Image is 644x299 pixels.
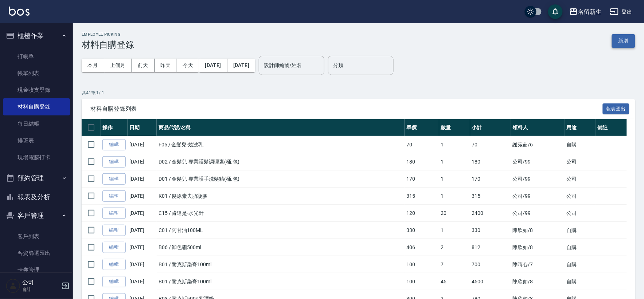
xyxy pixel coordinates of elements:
button: 新增 [612,34,635,48]
td: 1 [439,136,470,153]
td: 1 [439,222,470,239]
th: 日期 [128,119,157,136]
td: B01 / 耐克斯染膏100ml [157,273,405,290]
td: 812 [470,239,511,256]
a: 編輯 [102,276,126,287]
td: 公司 [565,170,596,188]
td: [DATE] [128,239,157,256]
img: Logo [9,7,30,16]
td: 315 [405,188,439,205]
a: 客資篩選匯出 [3,245,70,261]
button: 本月 [82,59,104,72]
h5: 公司 [22,279,59,286]
button: save [548,4,563,19]
th: 小計 [470,119,511,136]
td: 公司 /99 [511,205,565,222]
td: [DATE] [128,222,157,239]
button: 櫃檯作業 [3,26,70,45]
td: 1 [439,153,470,170]
th: 用途 [565,119,596,136]
a: 編輯 [102,190,126,202]
td: [DATE] [128,205,157,222]
td: C15 / 肯達是-水光針 [157,205,405,222]
td: B06 / 卸色霜500ml [157,239,405,256]
a: 編輯 [102,242,126,253]
td: 180 [470,153,511,170]
button: [DATE] [199,59,227,72]
h2: Employee Picking [82,32,134,37]
a: 打帳單 [3,48,70,65]
td: 公司 /99 [511,170,565,188]
td: 100 [405,273,439,290]
td: 陳晴心 /7 [511,256,565,273]
a: 編輯 [102,156,126,168]
td: 170 [405,170,439,188]
td: [DATE] [128,136,157,153]
td: 公司 /99 [511,188,565,205]
th: 操作 [101,119,128,136]
a: 每日結帳 [3,115,70,132]
td: 2400 [470,205,511,222]
p: 共 41 筆, 1 / 1 [82,90,635,96]
td: B01 / 耐克斯染膏100ml [157,256,405,273]
td: D02 / 金髮兒-專業護髮調理素(桶.包) [157,153,405,170]
th: 數量 [439,119,470,136]
td: 330 [405,222,439,239]
td: 2 [439,239,470,256]
button: 今天 [177,59,199,72]
button: 報表及分析 [3,188,70,206]
img: Person [6,279,20,293]
td: [DATE] [128,273,157,290]
td: 謝宛茹 /6 [511,136,565,153]
td: 公司 [565,153,596,170]
a: 材料自購登錄 [3,98,70,115]
td: [DATE] [128,153,157,170]
td: 406 [405,239,439,256]
td: 120 [405,205,439,222]
td: 315 [470,188,511,205]
td: 自購 [565,256,596,273]
td: 公司 [565,188,596,205]
a: 編輯 [102,259,126,270]
a: 編輯 [102,173,126,185]
th: 單價 [405,119,439,136]
a: 新增 [612,37,635,44]
td: 330 [470,222,511,239]
p: 會計 [22,286,59,293]
td: 自購 [565,273,596,290]
td: [DATE] [128,256,157,273]
td: 45 [439,273,470,290]
td: F05 / 金髮兒-炫波乳 [157,136,405,153]
th: 領料人 [511,119,565,136]
td: 170 [470,170,511,188]
td: [DATE] [128,170,157,188]
td: 自購 [565,222,596,239]
td: 陳欣如 /8 [511,222,565,239]
button: 登出 [607,5,635,19]
a: 帳單列表 [3,65,70,82]
a: 排班表 [3,132,70,149]
td: 7 [439,256,470,273]
td: 陳欣如 /8 [511,273,565,290]
button: [DATE] [227,59,255,72]
button: 上個月 [104,59,132,72]
td: 自購 [565,239,596,256]
button: 前天 [132,59,155,72]
a: 編輯 [102,139,126,150]
a: 客戶列表 [3,228,70,245]
td: C01 / 阿甘油100ML [157,222,405,239]
th: 備註 [596,119,627,136]
td: 70 [405,136,439,153]
a: 編輯 [102,208,126,219]
button: 名留新生 [566,4,604,19]
td: 自購 [565,136,596,153]
button: 客戶管理 [3,206,70,225]
td: 180 [405,153,439,170]
td: 陳欣如 /8 [511,239,565,256]
button: 預約管理 [3,169,70,188]
td: 70 [470,136,511,153]
button: 報表匯出 [603,103,630,115]
div: 名留新生 [578,7,601,16]
td: K01 / 髮原素去脂凝膠 [157,188,405,205]
a: 現場電腦打卡 [3,149,70,166]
